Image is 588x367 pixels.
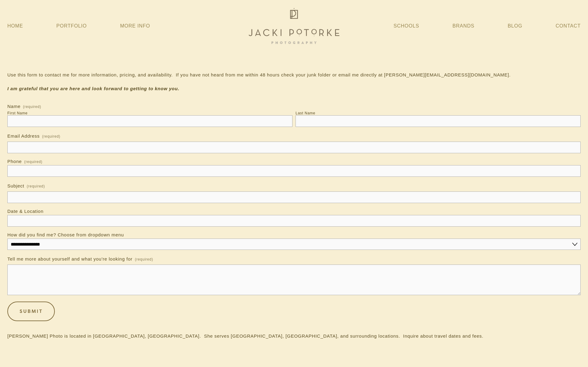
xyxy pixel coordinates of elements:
span: Tell me more about yourself and what you're looking for [7,256,132,261]
span: Date & Location [7,209,43,214]
span: Phone [7,159,22,164]
span: (required) [27,182,45,190]
img: Jacki Potorke Sacramento Family Photographer [245,6,343,46]
span: How did you find me? Choose from dropdown menu [7,232,124,237]
span: (required) [23,105,41,109]
a: Portfolio [56,23,87,28]
select: How did you find me? Choose from dropdown menu [7,239,581,250]
a: Brands [453,20,474,32]
span: (required) [42,132,61,140]
span: Name [7,104,21,109]
div: Last Name [296,111,315,115]
span: Subject [7,183,24,188]
p: Use this form to contact me for more information, pricing, and availability. If you have not hear... [7,70,581,80]
span: (required) [24,160,43,164]
button: SubmitSubmit [7,302,55,321]
span: (required) [135,255,153,263]
span: Submit [20,308,43,314]
a: More Info [120,20,150,32]
p: [PERSON_NAME] Photo is located in [GEOGRAPHIC_DATA], [GEOGRAPHIC_DATA]. She serves [GEOGRAPHIC_DA... [7,332,581,341]
a: Blog [508,20,522,32]
a: Contact [556,20,581,32]
a: Home [7,20,23,32]
em: I am grateful that you are here and look forward to getting to know you. [7,86,179,91]
a: Schools [394,20,419,32]
span: Email Address [7,133,40,139]
div: First Name [7,111,28,115]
